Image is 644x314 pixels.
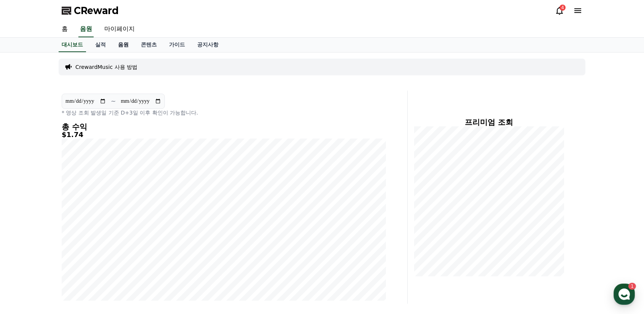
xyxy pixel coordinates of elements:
[24,253,29,259] span: 홈
[98,241,146,260] a: 설정
[75,63,137,71] a: CrewardMusic 사용 방법
[59,38,86,52] a: 대시보드
[414,118,564,126] h4: 프리미엄 조회
[560,5,566,11] div: 4
[163,38,191,52] a: 가이드
[555,6,564,15] a: 4
[135,38,163,52] a: 콘텐츠
[191,38,225,52] a: 공지사항
[56,21,74,37] a: 홈
[50,241,98,260] a: 1대화
[74,5,119,17] span: CReward
[98,21,141,37] a: 마이페이지
[62,131,386,139] h5: $1.74
[78,21,94,37] a: 음원
[62,109,386,116] p: * 영상 조회 발생일 기준 D+3일 이후 확인이 가능합니다.
[70,253,79,259] span: 대화
[112,38,135,52] a: 음원
[77,241,80,247] span: 1
[62,123,386,131] h4: 총 수익
[2,241,50,260] a: 홈
[62,5,119,17] a: CReward
[118,253,127,259] span: 설정
[89,38,112,52] a: 실적
[111,97,116,106] p: ~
